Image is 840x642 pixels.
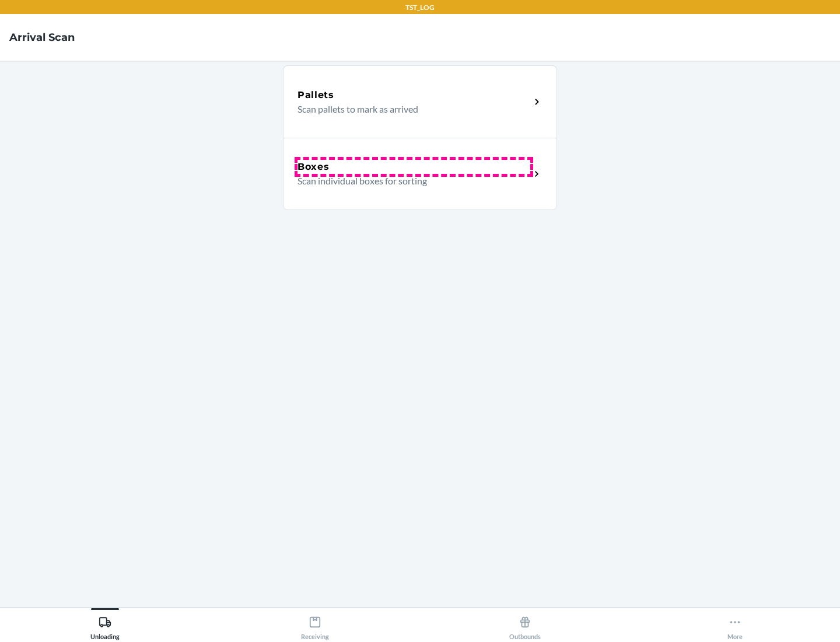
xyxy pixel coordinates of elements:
[283,138,557,210] a: BoxesScan individual boxes for sorting
[420,608,630,640] button: Outbounds
[297,174,521,188] p: Scan individual boxes for sorting
[210,608,420,640] button: Receiving
[297,160,330,174] h5: Boxes
[9,30,75,45] h4: Arrival Scan
[727,611,743,640] div: More
[630,608,840,640] button: More
[283,65,557,138] a: PalletsScan pallets to mark as arrived
[405,2,435,13] p: TST_LOG
[509,611,541,640] div: Outbounds
[90,611,120,640] div: Unloading
[297,102,521,116] p: Scan pallets to mark as arrived
[301,611,329,640] div: Receiving
[297,88,334,102] h5: Pallets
